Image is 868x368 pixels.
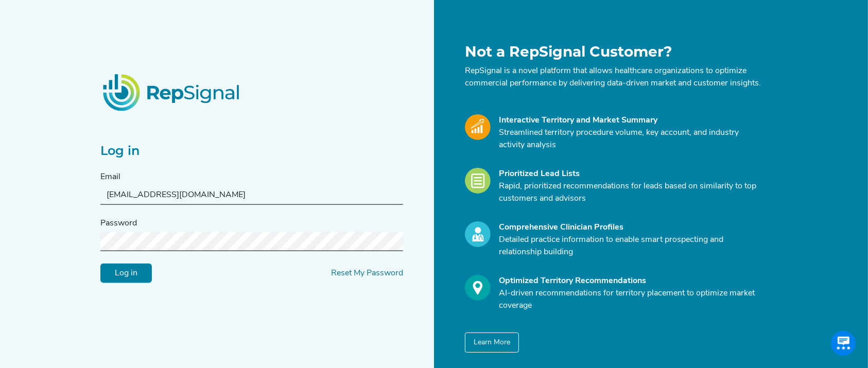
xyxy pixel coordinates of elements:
[499,287,761,312] p: AI-driven recommendations for territory placement to optimize market coverage
[465,275,491,301] img: Optimize_Icon.261f85db.svg
[90,61,254,123] img: RepSignalLogo.20539ed3.png
[331,269,403,277] a: Reset My Password
[100,264,152,283] input: Log in
[465,43,761,61] h1: Not a RepSignal Customer?
[499,168,761,180] div: Prioritized Lead Lists
[465,114,491,140] img: Market_Icon.a700a4ad.svg
[100,171,120,183] label: Email
[499,127,761,151] p: Streamlined territory procedure volume, key account, and industry activity analysis
[465,65,761,90] p: RepSignal is a novel platform that allows healthcare organizations to optimize commercial perform...
[100,144,403,159] h2: Log in
[499,275,761,287] div: Optimized Territory Recommendations
[499,234,761,258] p: Detailed practice information to enable smart prospecting and relationship building
[465,332,519,353] button: Learn More
[465,221,491,247] img: Profile_Icon.739e2aba.svg
[100,217,137,230] label: Password
[499,114,761,127] div: Interactive Territory and Market Summary
[465,168,491,194] img: Leads_Icon.28e8c528.svg
[499,180,761,205] p: Rapid, prioritized recommendations for leads based on similarity to top customers and advisors
[499,221,761,234] div: Comprehensive Clinician Profiles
